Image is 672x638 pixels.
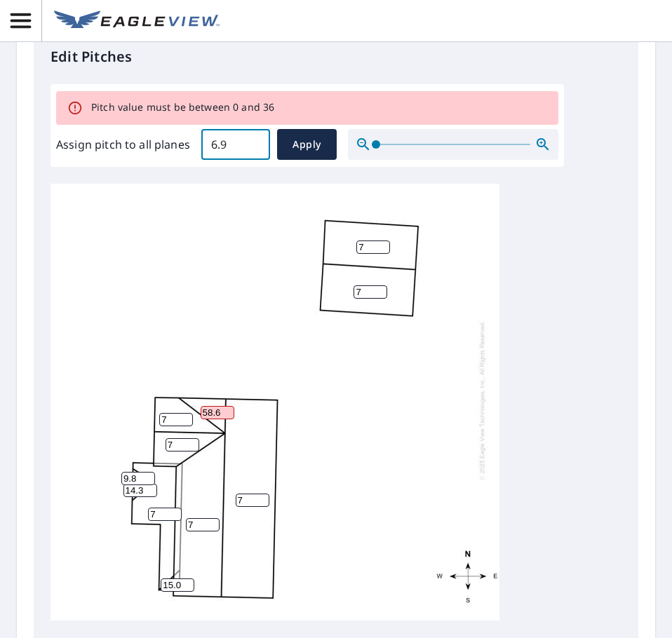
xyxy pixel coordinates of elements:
[54,11,220,32] img: EV Logo
[51,46,621,67] p: Edit Pitches
[201,125,270,164] input: 00.0
[91,95,274,121] div: Pitch value must be between 0 and 36
[288,136,325,154] span: Apply
[277,129,337,160] button: Apply
[56,136,190,153] label: Assign pitch to all planes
